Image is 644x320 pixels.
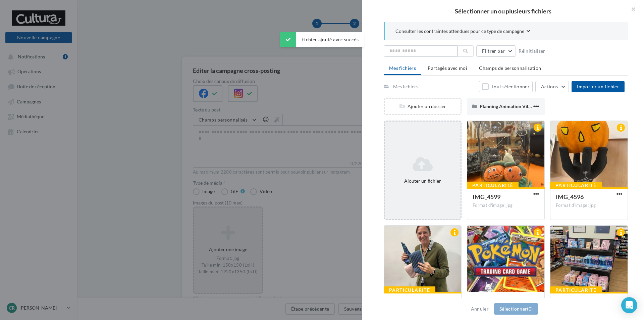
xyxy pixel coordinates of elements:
[384,286,435,294] div: Particularité
[373,8,633,14] h2: Sélectionner un ou plusieurs fichiers
[395,28,530,36] button: Consulter les contraintes attendues pour ce type de campagne
[467,182,519,189] div: Particularité
[387,178,458,184] div: Ajouter un fichier
[476,45,516,57] button: Filtrer par
[494,303,538,315] button: Sélectionner(0)
[577,84,619,89] span: Importer un fichier
[473,202,539,209] div: Format d'image: jpg
[572,81,625,92] button: Importer un fichier
[556,202,622,209] div: Format d'image: jpg
[556,193,584,200] span: IMG_4596
[527,306,533,312] span: (0)
[385,103,461,110] div: Ajouter un dossier
[468,305,491,313] button: Annuler
[473,193,500,200] span: IMG_4599
[428,65,467,71] span: Partagés avec moi
[479,81,533,92] button: Tout sélectionner
[550,182,602,189] div: Particularité
[480,103,572,109] span: Planning Animation Villennes (29.7 x 42 cm)
[393,83,418,90] div: Mes fichiers
[621,297,637,313] div: Open Intercom Messenger
[395,28,524,35] span: Consulter les contraintes attendues pour ce type de campagne
[516,47,548,55] button: Réinitialiser
[535,81,569,92] button: Actions
[389,65,416,71] span: Mes fichiers
[479,65,541,71] span: Champs de personnalisation
[550,286,602,294] div: Particularité
[541,84,558,89] span: Actions
[280,32,364,47] div: Fichier ajouté avec succès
